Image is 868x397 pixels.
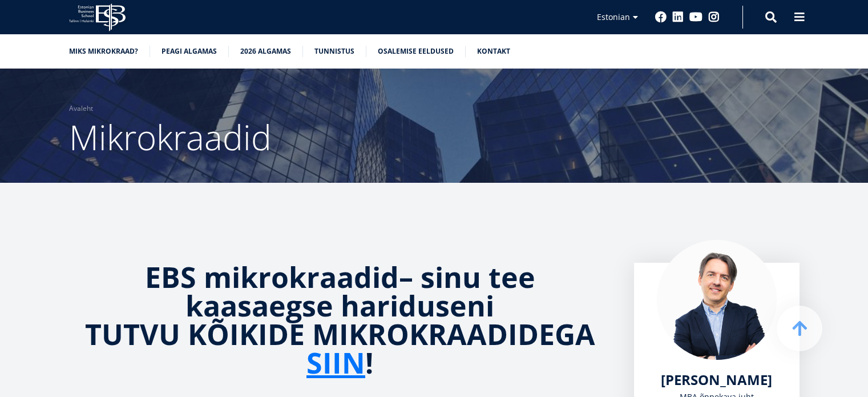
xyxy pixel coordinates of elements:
[306,348,365,377] a: SIIN
[69,46,138,57] a: Miks mikrokraad?
[69,114,272,161] span: Mikrokraadid
[399,258,413,296] strong: –
[69,103,93,114] a: Avaleht
[378,46,454,57] a: Osalemise eeldused
[661,370,772,389] span: [PERSON_NAME]
[85,258,595,382] strong: sinu tee kaasaegse hariduseni TUTVU KÕIKIDE MIKROKRAADIDEGA !
[689,11,703,23] a: Youtube
[240,46,291,57] a: 2026 algamas
[314,46,354,57] a: Tunnistus
[657,240,777,360] img: Marko Rillo
[661,371,772,388] a: [PERSON_NAME]
[477,46,510,57] a: Kontakt
[672,11,684,23] a: Linkedin
[162,46,217,57] a: Peagi algamas
[655,11,667,23] a: Facebook
[708,11,720,23] a: Instagram
[145,258,399,296] strong: EBS mikrokraadid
